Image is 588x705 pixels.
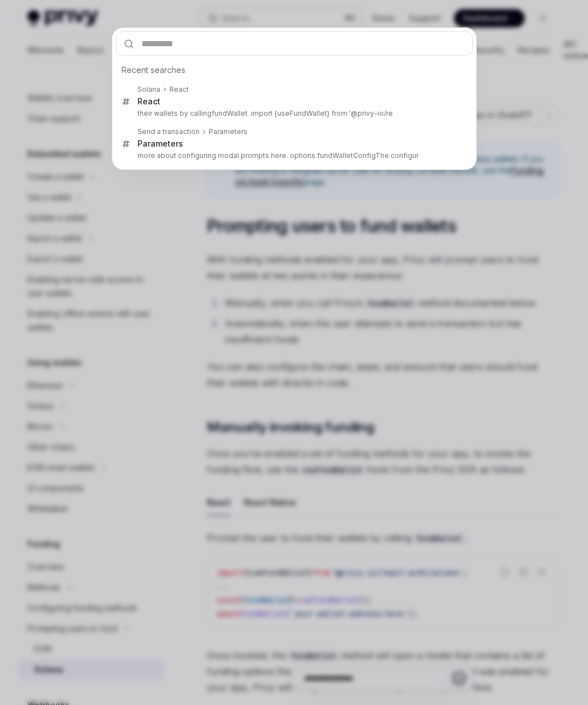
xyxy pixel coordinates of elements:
[137,96,160,107] div: React
[137,85,160,94] div: Solana
[209,127,248,136] div: Parameters
[137,127,200,136] div: Send a transaction
[137,139,183,149] div: Parameters
[137,109,449,118] p: their wallets by calling import {useFundWallet} from '@privy-io/re
[212,109,251,117] b: fundWallet .
[169,85,189,94] div: React
[317,151,375,160] b: fundWalletConfig
[137,151,449,160] p: more about configuring modal prompts here. options. The configur
[121,64,185,76] span: Recent searches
